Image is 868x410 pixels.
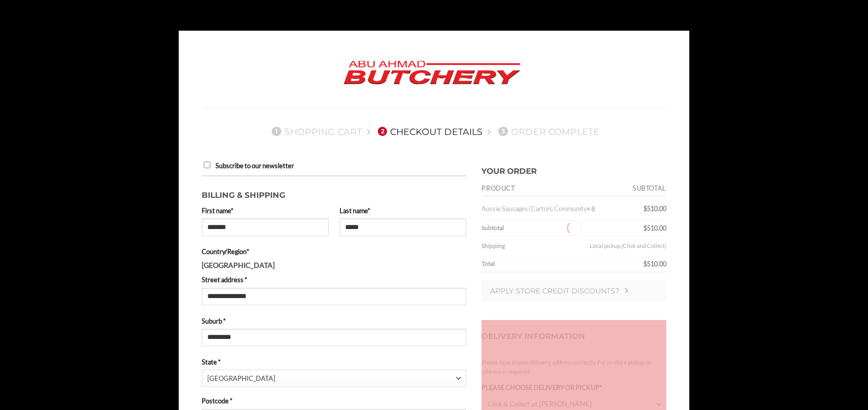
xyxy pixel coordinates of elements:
[202,396,466,406] label: Postcode
[269,126,362,137] a: 1Shopping Cart
[624,288,629,293] img: Checkout
[202,370,466,387] span: State
[643,224,666,232] bdi: 510.00
[340,206,467,216] label: Last name
[202,246,466,257] label: Country/Region
[202,184,466,202] h3: Billing & Shipping
[202,261,275,269] strong: [GEOGRAPHIC_DATA]
[204,162,210,168] input: Subscribe to our newsletter
[207,370,456,387] span: New South Wales
[375,126,483,137] a: 2Checkout details
[202,357,466,367] label: State
[202,118,666,145] nav: Checkout steps
[643,260,666,268] bdi: 510.00
[378,127,387,136] span: 2
[490,286,619,295] span: Apply store credit discounts?
[643,204,666,213] bdi: 510.00
[272,127,281,136] span: 1
[202,275,466,285] label: Street address
[481,160,666,178] h3: Your order
[335,54,529,93] img: Abu Ahmad Butchery
[202,206,329,216] label: First name
[202,316,466,326] label: Suburb
[215,162,294,170] span: Subscribe to our newsletter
